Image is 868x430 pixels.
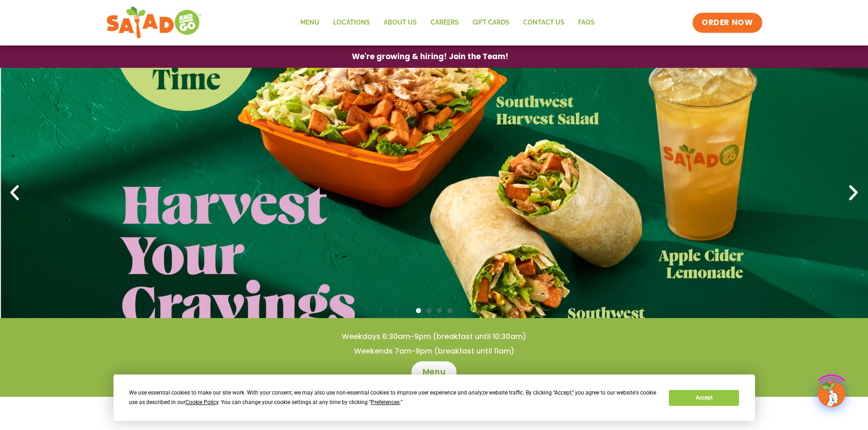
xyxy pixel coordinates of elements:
h4: Weekdays 6:30am-9pm (breakfast until 10:30am) [18,332,850,342]
span: Go to slide 4 [447,308,452,313]
div: Previous slide [5,183,25,203]
a: Menu [293,12,326,33]
div: Next slide [843,183,863,203]
span: Cookie Policy [185,399,218,405]
span: Preferences [371,399,400,405]
a: GIFT CARDS [466,12,516,33]
a: Menu [411,361,457,383]
h4: Weekends 7am-9pm (breakfast until 11am) [18,346,850,356]
a: Locations [326,12,377,33]
div: Cookie Consent Prompt [113,374,755,421]
nav: Menu [293,12,601,33]
a: Careers [424,12,466,33]
a: Contact Us [516,12,571,33]
span: ORDER NOW [702,17,753,28]
a: ORDER NOW [693,13,762,33]
span: Go to slide 3 [437,308,442,313]
a: FAQs [571,12,601,33]
span: Go to slide 1 [416,308,421,313]
span: Menu [422,367,446,378]
img: new-SAG-logo-768×292 [106,5,202,41]
a: We're growing & hiring! Join the Team! [338,46,522,67]
a: About Us [377,12,424,33]
span: We're growing & hiring! Join the Team! [352,53,508,61]
div: We use essential cookies to make our site work. With your consent, we may also use non-essential ... [129,388,658,407]
span: Go to slide 2 [426,308,431,313]
button: Accept [669,390,739,406]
